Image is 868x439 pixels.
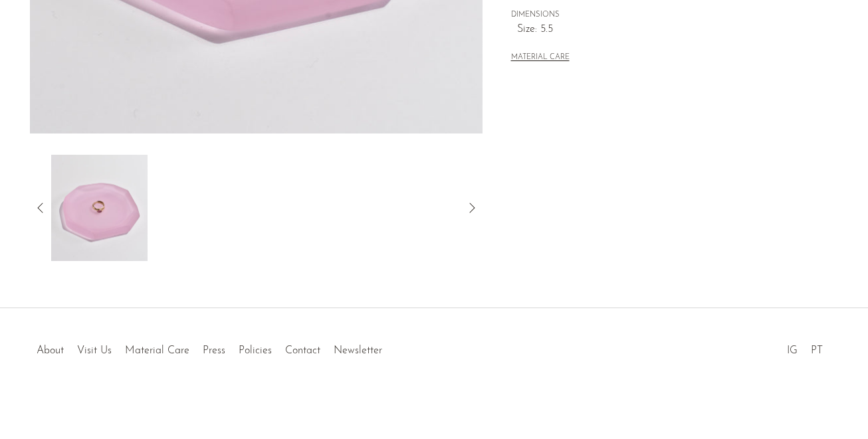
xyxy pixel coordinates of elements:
a: Policies [239,345,272,356]
a: Press [203,345,225,356]
span: DIMENSIONS [511,9,810,21]
a: IG [787,345,798,356]
a: About [37,345,64,356]
ul: Social Medias [780,335,829,360]
a: Material Care [125,345,189,356]
button: MATERIAL CARE [511,53,570,63]
img: Gold Tourmaline Ring [51,155,148,261]
a: Visit Us [77,345,112,356]
a: Contact [285,345,320,356]
span: Size: 5.5 [517,21,810,39]
a: PT [811,345,823,356]
ul: Quick links [30,335,389,360]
